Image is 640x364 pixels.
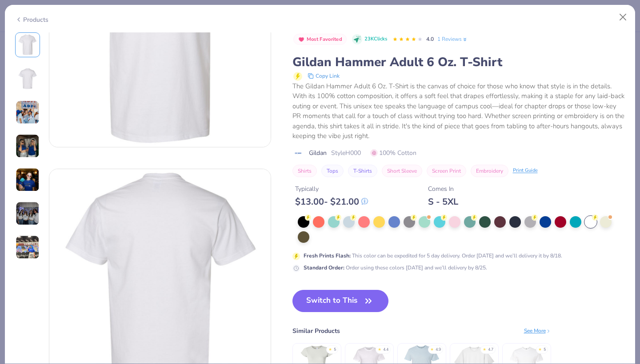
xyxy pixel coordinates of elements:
img: User generated content [16,235,40,259]
div: ★ [378,347,381,350]
img: Front [17,34,38,55]
div: Order using these colors [DATE] and we’ll delivery by 8/25. [304,264,487,272]
button: Screen Print [427,165,466,177]
div: Similar Products [292,326,340,336]
div: Products [15,15,48,24]
span: 100% Cotton [371,148,416,158]
img: Most Favorited sort [298,36,305,43]
span: Gildan [309,148,327,158]
span: 23K Clicks [364,36,387,43]
img: User generated content [16,134,40,158]
img: User generated content [16,100,40,124]
div: The Gildan Hammer Adult 6 Oz. T-Shirt is the canvas of choice for those who know that style is in... [292,81,625,141]
div: Print Guide [513,167,538,174]
button: Badge Button [293,34,347,45]
div: ★ [538,347,542,350]
div: S - 5XL [428,196,458,207]
div: 4.4 [383,347,388,353]
img: Back [17,68,38,89]
strong: Standard Order : [304,264,344,271]
button: Close [615,9,632,26]
div: Gildan Hammer Adult 6 Oz. T-Shirt [292,54,625,71]
div: 4.9 [436,347,441,353]
button: T-Shirts [348,165,377,177]
span: Most Favorited [307,37,342,42]
div: $ 13.00 - $ 21.00 [295,196,368,207]
span: Style H000 [331,148,361,158]
div: 5 [544,347,546,353]
div: ★ [328,347,332,350]
div: See More [524,327,551,335]
div: 4.7 [488,347,493,353]
div: 5 [334,347,336,353]
div: ★ [430,347,434,350]
div: This color can be expedited for 5 day delivery. Order [DATE] and we’ll delivery it by 8/18. [304,252,562,260]
button: Tops [321,165,344,177]
div: 4.0 Stars [392,32,423,47]
span: 4.0 [426,36,434,43]
a: 1 Reviews [437,35,468,43]
button: Shirts [292,165,317,177]
div: Comes In [428,184,458,194]
button: Switch to This [292,290,389,312]
img: User generated content [16,168,40,192]
div: ★ [483,347,486,350]
strong: Fresh Prints Flash : [304,252,351,259]
button: Short Sleeve [382,165,422,177]
img: brand logo [292,150,304,157]
button: copy to clipboard [305,71,342,81]
div: Typically [295,184,368,194]
img: User generated content [16,202,40,226]
button: Embroidery [471,165,508,177]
